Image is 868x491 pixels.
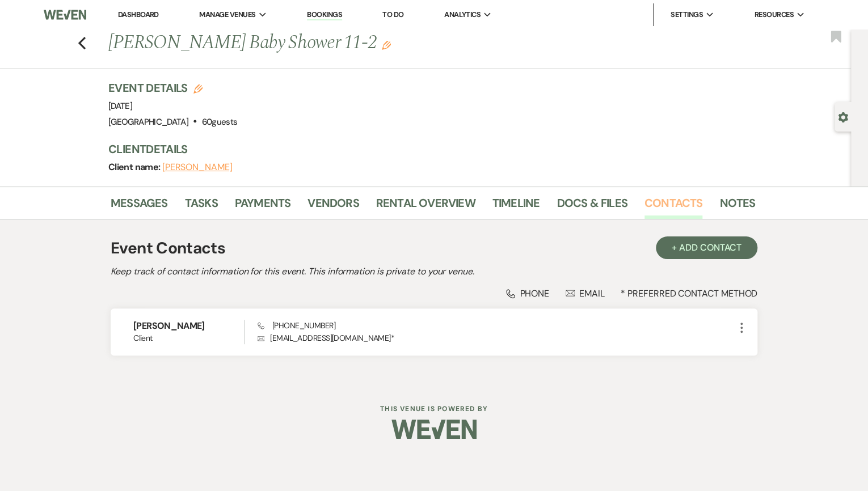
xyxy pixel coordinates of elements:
div: * Preferred Contact Method [111,287,757,299]
h1: Event Contacts [111,236,225,260]
a: Messages [111,194,168,219]
h6: [PERSON_NAME] [133,320,244,332]
a: Vendors [307,194,359,219]
a: Contacts [644,194,703,219]
a: Tasks [185,194,218,219]
span: Client [133,332,244,344]
h3: Client Details [108,141,744,157]
img: Weven Logo [44,3,86,27]
a: Docs & Files [557,194,627,219]
a: To Do [382,10,403,19]
img: Weven Logo [391,409,477,449]
span: [PHONE_NUMBER] [258,320,335,331]
a: Timeline [492,194,540,219]
span: Resources [754,9,793,20]
div: Email [566,287,605,299]
h1: [PERSON_NAME] Baby Shower 11-2 [108,29,617,57]
a: Bookings [307,10,342,20]
button: Edit [382,40,391,50]
button: Open lead details [838,111,848,122]
span: Settings [671,9,703,20]
a: Dashboard [118,10,159,19]
span: 60 guests [202,116,238,128]
span: Analytics [444,9,481,20]
span: Manage Venues [199,9,255,20]
span: Client name: [108,161,162,173]
button: [PERSON_NAME] [162,163,233,172]
div: Phone [506,287,549,299]
h3: Event Details [108,80,237,96]
a: Payments [235,194,291,219]
p: [EMAIL_ADDRESS][DOMAIN_NAME] * [258,332,735,344]
a: Rental Overview [376,194,475,219]
a: Notes [719,194,755,219]
button: + Add Contact [656,236,757,259]
h2: Keep track of contact information for this event. This information is private to your venue. [111,265,757,278]
span: [GEOGRAPHIC_DATA] [108,116,188,128]
span: [DATE] [108,100,132,112]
